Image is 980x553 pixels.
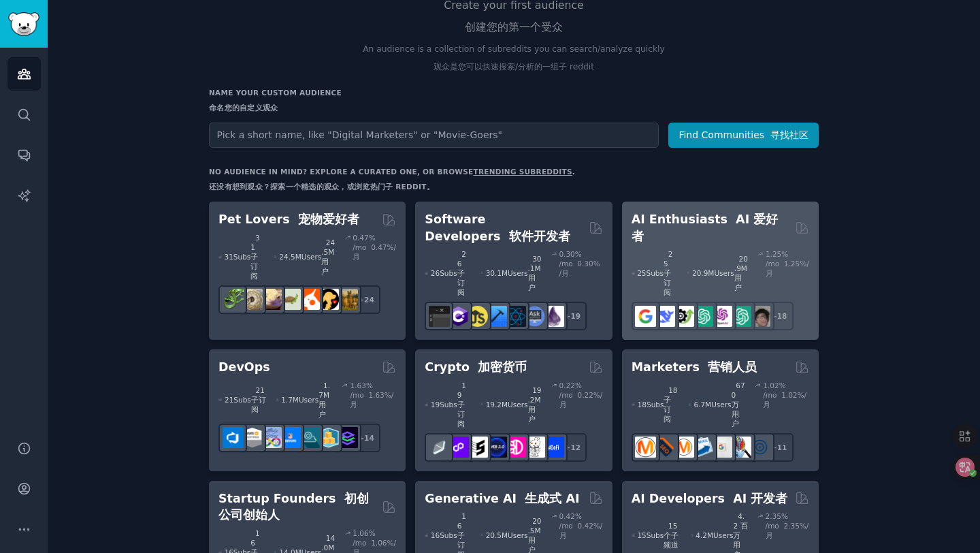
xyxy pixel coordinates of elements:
[261,289,282,310] img: leopardgeckos
[473,168,572,176] a: trending subreddits
[218,490,377,524] h2: Startup Founders
[425,211,583,244] h2: Software Developers
[749,437,770,458] img: OnlineMarketing
[298,212,359,226] font: 宠物爱好者
[730,437,751,458] img: MarketingResearch
[250,234,259,280] font: 31 子订阅
[218,233,264,281] div: 31 Sub s
[429,437,450,458] img: ethfinance
[524,306,545,327] img: AskComputerScience
[276,381,333,419] div: 1.7M Users
[559,249,602,297] div: 0.30 % /mo
[711,306,732,327] img: OpenAIDev
[632,359,757,376] h2: Marketers
[353,233,396,281] div: 0.47 % /mo
[434,62,594,72] font: 观众是您可以快速搜索/分析的一组子 reddit
[632,381,679,428] div: 18 Sub s
[559,381,603,428] div: 0.22 % /mo
[8,12,39,36] img: GummySearch logo
[478,360,527,374] font: 加密货币
[299,427,320,448] img: platformengineering
[457,381,466,428] font: 19 子订阅
[486,437,507,458] img: web3
[209,123,659,148] input: Pick a short name, like "Digital Marketers" or "Movie-Goers"
[509,230,570,243] font: 软件开发者
[632,211,790,244] h2: AI Enthusiasts
[280,289,301,310] img: turtle
[730,306,751,327] img: chatgpt_prompts_
[632,249,677,297] div: 25 Sub s
[543,306,564,327] img: elixir
[480,381,542,428] div: 19.2M Users
[673,306,694,327] img: AItoolsCatalog
[209,183,434,191] font: 还没有想到观众？探索一个精选的观众，或浏览热门子 reddit。
[280,427,301,448] img: DevOpsLinks
[692,306,713,327] img: chatgpt_promptDesign
[480,249,542,297] div: 30.1M Users
[528,386,542,423] font: 19.2M 用户
[350,391,393,409] font: 1.63%/月
[223,289,244,310] img: herpetology
[457,250,466,296] font: 26 子订阅
[708,360,757,374] font: 营销人员
[524,437,545,458] img: CryptoNews
[318,427,339,448] img: aws_cdk
[209,104,278,112] font: 命名您的自定义观众
[337,289,358,310] img: dogbreed
[218,359,270,376] h2: DevOps
[733,492,787,505] font: AI 开发者
[766,259,809,277] font: 1.25%/月
[274,233,335,281] div: 24.5M Users
[732,381,745,428] font: 670 万用户
[664,250,672,296] font: 25 子订阅
[486,306,507,327] img: iOSProgramming
[321,238,335,275] font: 24.5M 用户
[352,285,380,314] div: + 24
[766,522,809,539] font: 2.35%/月
[218,211,359,228] h2: Pet Lovers
[505,437,526,458] img: defiblockchain
[209,44,819,78] p: An audience is a collection of subreddits you can search/analyze quickly
[765,433,794,462] div: + 11
[654,306,675,327] img: DeepSeek
[528,255,542,291] font: 30.1M 用户
[635,437,656,458] img: content_marketing
[763,391,806,409] font: 1.02%/月
[692,437,713,458] img: Emailmarketing
[505,306,526,327] img: reactnative
[223,427,244,448] img: azuredevops
[525,492,579,505] font: 生成式 AI
[448,306,469,327] img: csharp
[687,249,748,297] div: 20.9M Users
[209,88,819,118] h3: Name your custom audience
[558,302,587,330] div: + 19
[559,391,603,409] font: 0.22%/月
[766,249,809,297] div: 1.25 % /mo
[558,433,587,462] div: + 12
[242,427,263,448] img: AWS_Certified_Experts
[350,381,396,419] div: 1.63 % /mo
[668,123,819,148] button: Find Communities 寻找社区
[770,129,808,140] font: 寻找社区
[467,306,488,327] img: learnjavascript
[664,386,677,423] font: 18 子订阅
[632,212,779,243] font: AI 爱好者
[318,381,330,418] font: 1.7M 用户
[242,289,263,310] img: ballpython
[429,306,450,327] img: software
[543,437,564,458] img: defi_
[261,427,282,448] img: Docker_DevOps
[673,437,694,458] img: AskMarketing
[352,424,380,452] div: + 14
[353,243,396,261] font: 0.47%/月
[448,437,469,458] img: 0xPolygon
[688,381,745,428] div: 6.7M Users
[664,522,679,549] font: 15 个子频道
[337,427,358,448] img: PlatformEngineers
[425,249,470,297] div: 26 Sub s
[209,167,575,197] div: No audience in mind? Explore a curated one, or browse .
[632,490,788,507] h2: AI Developers
[318,289,339,310] img: PetAdvice
[734,255,748,291] font: 20.9M 用户
[425,381,470,428] div: 19 Sub s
